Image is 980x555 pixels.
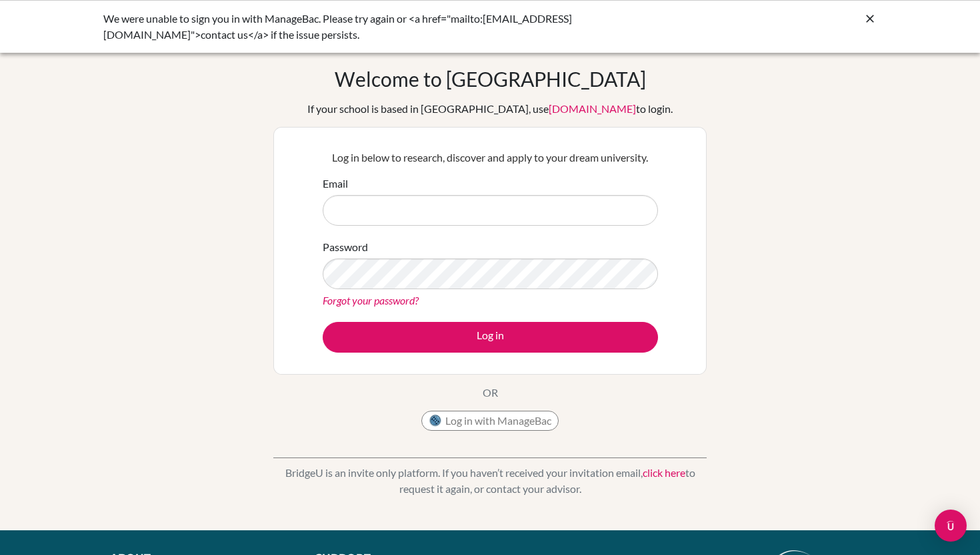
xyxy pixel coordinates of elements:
h1: Welcome to [GEOGRAPHIC_DATA] [335,67,646,91]
p: OR [483,385,498,401]
label: Email [323,176,348,192]
a: Forgot your password? [323,294,419,307]
a: click here [643,466,685,479]
label: Password [323,239,368,255]
div: If your school is based in [GEOGRAPHIC_DATA], use to login. [307,101,673,117]
p: BridgeU is an invite only platform. If you haven’t received your invitation email, to request it ... [273,465,707,497]
p: Log in below to research, discover and apply to your dream university. [323,150,658,166]
button: Log in [323,322,658,353]
a: [DOMAIN_NAME] [549,102,636,115]
div: We were unable to sign you in with ManageBac. Please try again or <a href="mailto:[EMAIL_ADDRESS]... [103,11,677,43]
div: Open Intercom Messenger [935,510,967,542]
button: Log in with ManageBac [421,411,559,431]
